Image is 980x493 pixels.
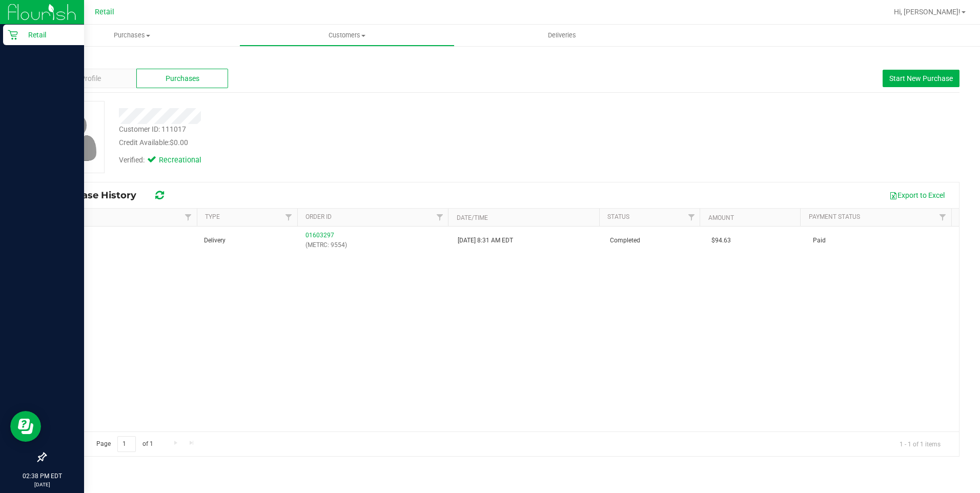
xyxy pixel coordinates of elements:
span: Purchases [25,31,239,40]
a: Filter [179,209,196,226]
a: Filter [280,209,297,226]
a: Filter [934,209,951,226]
a: Amount [708,214,734,221]
span: Completed [610,236,640,245]
button: Export to Excel [883,187,951,204]
a: Filter [683,209,700,226]
div: Customer ID: 111017 [119,124,186,135]
div: Credit Available: [119,137,568,148]
a: Deliveries [455,25,669,46]
span: Recreational [159,155,200,166]
span: Deliveries [534,31,590,40]
span: $0.00 [170,138,188,147]
p: (METRC: 9554) [305,240,445,250]
span: Paid [813,236,826,245]
a: Status [607,213,629,220]
span: Purchase History [53,190,147,201]
a: Customers [239,25,454,46]
span: Delivery [204,236,226,245]
a: Order ID [305,213,332,220]
inline-svg: Retail [8,30,18,40]
a: Purchases [25,25,239,46]
span: 1 - 1 of 1 items [891,436,949,451]
span: [DATE] 8:31 AM EDT [458,236,513,245]
a: Type [205,213,220,220]
span: Profile [80,73,101,84]
input: 1 [117,436,136,452]
span: Start New Purchase [889,74,953,83]
a: Filter [431,209,448,226]
span: $94.63 [711,236,731,245]
button: Start New Purchase [883,70,959,87]
p: Retail [18,29,79,41]
span: Hi, [PERSON_NAME]! [894,8,961,16]
span: Purchases [166,73,199,84]
iframe: Resource center [10,411,41,442]
span: Customers [240,31,454,40]
div: Verified: [119,155,200,166]
p: 02:38 PM EDT [5,471,79,481]
a: Date/Time [457,214,488,221]
a: Payment Status [809,213,860,220]
p: [DATE] [5,481,79,488]
a: 01603297 [305,232,334,239]
span: Retail [95,8,114,16]
span: Page of 1 [88,436,161,452]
